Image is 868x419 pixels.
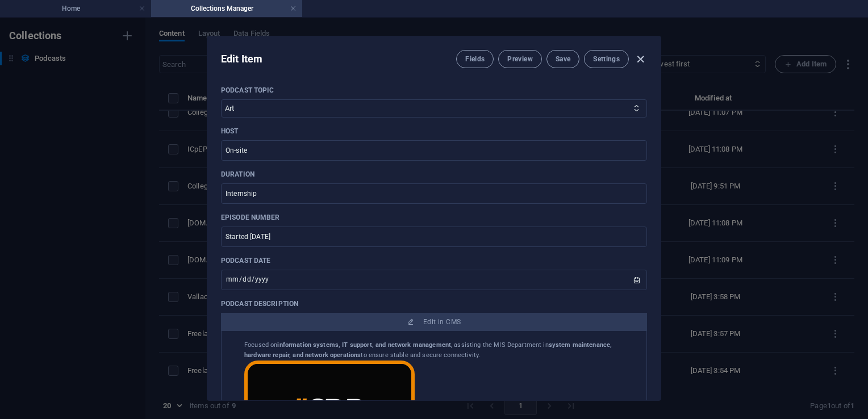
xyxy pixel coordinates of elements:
button: Preview [498,50,541,68]
span: Edit in CMS [423,317,461,326]
p: Episode number [221,213,647,222]
button: Fields [456,50,494,68]
span: Save [556,55,570,64]
p: Podcast description [221,299,647,308]
span: Settings [593,55,620,64]
p: Podcast date [221,256,647,265]
button: Save [546,50,579,68]
p: Focused on , assisting the MIS Department in to ensure stable and secure connectivity. [244,340,624,361]
strong: information systems, IT support, and network management [277,341,451,349]
p: Host [221,127,647,136]
p: Podcast topic [221,86,647,95]
span: Preview [507,55,532,64]
button: Settings [584,50,629,68]
h4: Collections Manager [151,2,302,15]
p: Duration [221,170,647,179]
span: Fields [465,55,485,64]
button: Edit in CMS [221,313,647,331]
h2: Edit Item [221,52,262,66]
